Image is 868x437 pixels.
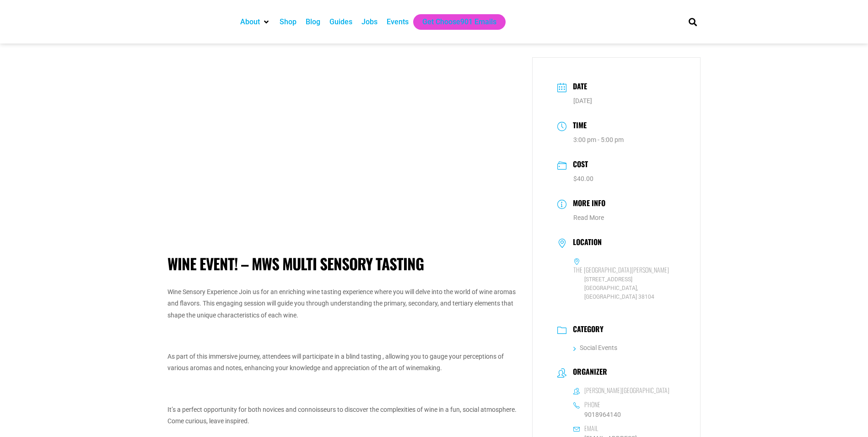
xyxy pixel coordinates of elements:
h6: Email [584,424,598,432]
h6: Phone [584,400,600,409]
div: About [236,14,275,30]
h1: Wine Event! – MWS Multi Sensory Tasting [167,255,518,273]
h3: Time [568,120,587,133]
h3: Cost [568,158,588,172]
a: 9018964140 [573,410,621,420]
nav: Main nav [236,14,673,30]
a: Blog [306,16,320,27]
a: Events [387,16,409,27]
span: [STREET_ADDRESS] [GEOGRAPHIC_DATA], [GEOGRAPHIC_DATA] 38104 [573,275,676,301]
abbr: 3:00 pm - 5:00 pm [573,136,624,143]
h3: Location [568,238,602,249]
h3: Category [568,325,604,336]
a: Shop [280,16,297,27]
div: Search [685,14,700,29]
a: Get Choose901 Emails [422,16,496,27]
h3: More Info [568,197,605,211]
a: Guides [329,16,352,27]
img: Red wine being poured into a tilted clear wine glass against a light grey background, capturing t... [167,57,518,233]
h3: Organizer [568,367,607,378]
p: It’s a perfect opportunity for both novices and connoisseurs to discover the complexities of wine... [167,404,518,427]
a: Jobs [361,16,377,27]
a: Read More [573,214,604,221]
dd: $40.00 [557,174,676,184]
h6: The [GEOGRAPHIC_DATA][PERSON_NAME] [573,266,669,274]
h3: Date [568,81,587,94]
h6: [PERSON_NAME][GEOGRAPHIC_DATA] [584,386,669,394]
span: [DATE] [573,97,592,104]
a: Social Events [573,344,617,351]
p: Wine Sensory Experience Join us for an enriching wine tasting experience where you will delve int... [167,286,518,321]
a: About [240,16,260,27]
p: As part of this immersive journey, attendees will participate in a blind tasting , allowing you t... [167,351,518,374]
